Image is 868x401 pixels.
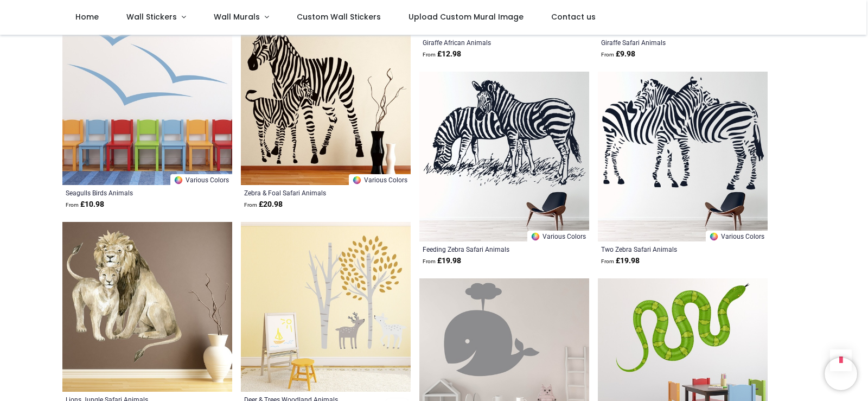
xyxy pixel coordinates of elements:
span: From [601,52,614,58]
iframe: Brevo live chat [825,358,857,390]
a: Two Zebra Safari Animals [601,245,732,253]
strong: £ 9.98 [601,49,635,60]
img: Deer & Trees Woodland Animals Wall Sticker [241,222,411,392]
span: Wall Murals [214,11,260,22]
strong: £ 19.98 [423,256,461,266]
img: Color Wheel [531,232,540,241]
span: Wall Stickers [126,11,177,22]
a: Giraffe African Animals [423,38,553,47]
a: Seagulls Birds Animals [66,188,196,197]
span: Home [75,11,99,22]
img: Feeding Zebra Safari Animals Wall Sticker [419,72,589,241]
a: Various Colors [706,231,768,241]
strong: £ 10.98 [66,199,104,210]
a: Feeding Zebra Safari Animals [423,245,553,253]
strong: £ 20.98 [244,199,283,210]
img: Zebra & Foal Safari Animals Wall Sticker [241,15,411,185]
span: From [423,52,436,58]
img: Color Wheel [174,175,183,185]
img: Color Wheel [709,232,719,241]
span: From [244,202,257,208]
span: From [66,202,79,208]
span: Custom Wall Stickers [297,11,381,22]
a: Various Colors [170,174,232,185]
span: Contact us [551,11,596,22]
span: From [601,258,614,264]
a: Giraffe Safari Animals [601,38,732,47]
strong: £ 12.98 [423,49,461,60]
img: Color Wheel [352,175,362,185]
strong: £ 19.98 [601,256,640,266]
a: Various Colors [527,231,589,241]
a: Zebra & Foal Safari Animals [244,188,375,197]
span: Upload Custom Mural Image [409,11,524,22]
img: Two Zebra Safari Animals Wall Sticker [598,72,768,241]
img: Lions Jungle Safari Animals Wall Sticker [62,222,232,392]
img: Seagulls Birds Animals Wall Sticker [62,15,232,185]
span: From [423,258,436,264]
a: Various Colors [349,174,411,185]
